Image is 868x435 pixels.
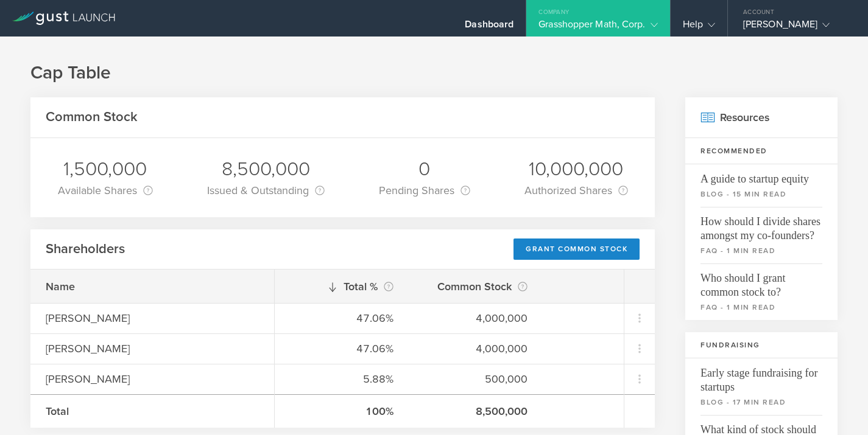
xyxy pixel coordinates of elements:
[700,358,822,394] span: Early stage fundraising for startups
[700,189,822,200] small: blog - 15 min read
[30,61,838,85] h1: Cap Table
[743,18,847,37] div: [PERSON_NAME]
[424,278,528,295] div: Common Stock
[46,310,259,326] div: [PERSON_NAME]
[424,371,528,387] div: 500,000
[290,310,393,326] div: 47.06%
[207,156,325,182] div: 8,500,000
[524,182,628,199] div: Authorized Shares
[700,245,822,256] small: faq - 1 min read
[807,377,868,435] iframe: Chat Widget
[700,302,822,313] small: faq - 1 min read
[290,403,393,419] div: 100%
[700,397,822,408] small: blog - 17 min read
[685,263,838,320] a: Who should I grant common stock to?faq - 1 min read
[465,18,513,37] div: Dashboard
[685,164,838,207] a: A guide to startup equityblog - 15 min read
[379,182,470,199] div: Pending Shares
[46,279,259,294] div: Name
[424,403,528,419] div: 8,500,000
[46,108,138,126] h2: Common Stock
[424,310,528,326] div: 4,000,000
[58,182,153,199] div: Available Shares
[46,240,125,258] h2: Shareholders
[58,156,153,182] div: 1,500,000
[424,341,528,357] div: 4,000,000
[290,278,393,295] div: Total %
[290,341,393,357] div: 47.06%
[685,97,838,138] h2: Resources
[513,238,640,260] div: Grant Common Stock
[290,371,393,387] div: 5.88%
[538,18,657,37] div: Grasshopper Math, Corp.
[700,164,822,186] span: A guide to startup equity
[683,18,715,37] div: Help
[700,207,822,243] span: How should I divide shares amongst my co-founders?
[524,156,628,182] div: 10,000,000
[207,182,325,199] div: Issued & Outstanding
[46,341,259,357] div: [PERSON_NAME]
[685,138,838,164] h3: Recommended
[685,207,838,263] a: How should I divide shares amongst my co-founders?faq - 1 min read
[379,156,470,182] div: 0
[46,403,259,419] div: Total
[685,332,838,358] h3: Fundraising
[685,358,838,415] a: Early stage fundraising for startupsblog - 17 min read
[700,263,822,299] span: Who should I grant common stock to?
[46,371,259,387] div: [PERSON_NAME]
